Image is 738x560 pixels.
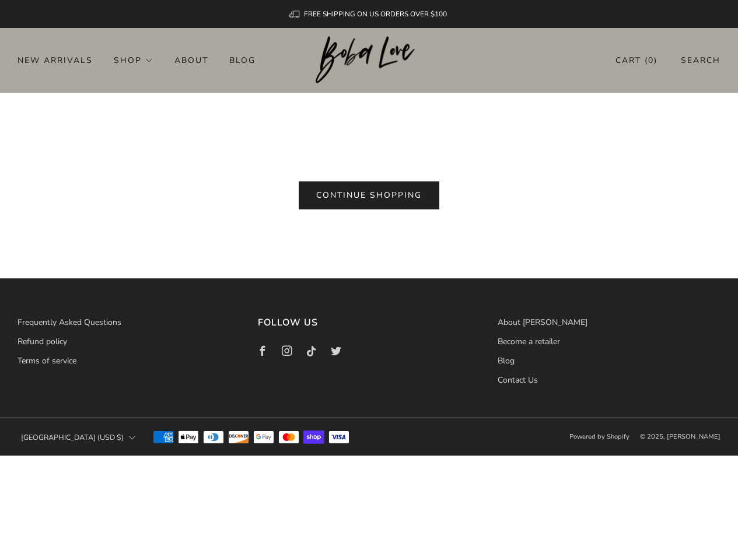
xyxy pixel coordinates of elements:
[18,51,93,69] a: New Arrivals
[569,432,629,441] a: Powered by Shopify
[681,51,720,70] a: Search
[114,51,153,69] a: Shop
[18,355,76,366] a: Terms of service
[498,374,538,386] a: Contact Us
[229,51,256,69] a: Blog
[316,36,422,84] img: Boba Love
[640,432,720,441] span: © 2025, [PERSON_NAME]
[174,51,208,69] a: About
[648,55,654,66] items-count: 0
[18,336,67,347] a: Refund policy
[304,9,447,19] span: FREE SHIPPING ON US ORDERS OVER $100
[258,314,481,331] h3: Follow us
[299,181,439,209] a: Continue shopping
[498,355,515,366] a: Blog
[18,425,139,450] button: [GEOGRAPHIC_DATA] (USD $)
[615,51,657,70] a: Cart
[498,336,560,347] a: Become a retailer
[498,317,587,328] a: About [PERSON_NAME]
[18,317,121,328] a: Frequently Asked Questions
